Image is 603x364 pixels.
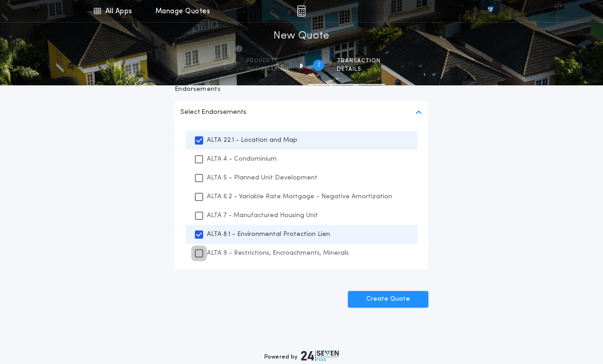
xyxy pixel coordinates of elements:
span: information [246,66,289,73]
img: logo [301,350,339,361]
div: Powered by [264,350,339,361]
button: Create Quote [348,291,428,308]
p: ALTA 22.1 - Location and Map [207,135,297,145]
p: ALTA 6.2 - Variable Rate Mortgage - Negative Amortization [207,192,392,202]
p: Endorsements [175,85,428,94]
p: ALTA 5 - Planned Unit Development [207,173,318,183]
p: ALTA 4 - Condominium [207,154,277,164]
p: ALTA 8.1 - Environmental Protection Lien [207,230,330,239]
ul: Select Endorsements [175,123,428,270]
h2: 2 [317,62,320,69]
h1: New Quote [273,29,330,44]
span: Property [246,57,289,65]
img: vs-icon [471,6,510,16]
p: ALTA 9 - Restrictions, Encroachments, Minerals [207,248,349,258]
img: img [297,6,306,17]
span: details [337,66,381,73]
span: Transaction [337,57,381,65]
p: ALTA 7 - Manufactured Housing Unit [207,211,318,220]
button: Select Endorsements [175,101,428,123]
p: Select Endorsements [180,107,246,118]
